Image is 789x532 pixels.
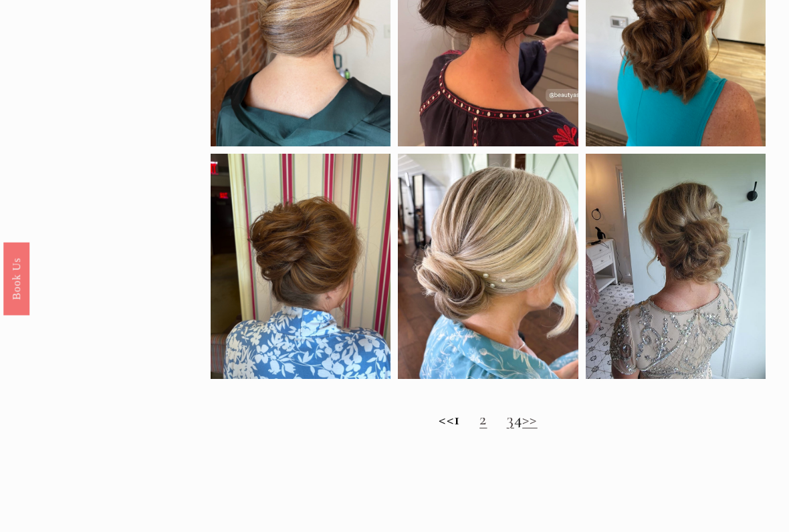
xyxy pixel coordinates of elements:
a: >> [522,410,538,430]
a: 3 [507,410,514,430]
a: Book Us [3,243,29,315]
strong: 1 [454,410,460,430]
a: 2 [479,410,487,430]
h2: << 4 [211,410,765,430]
